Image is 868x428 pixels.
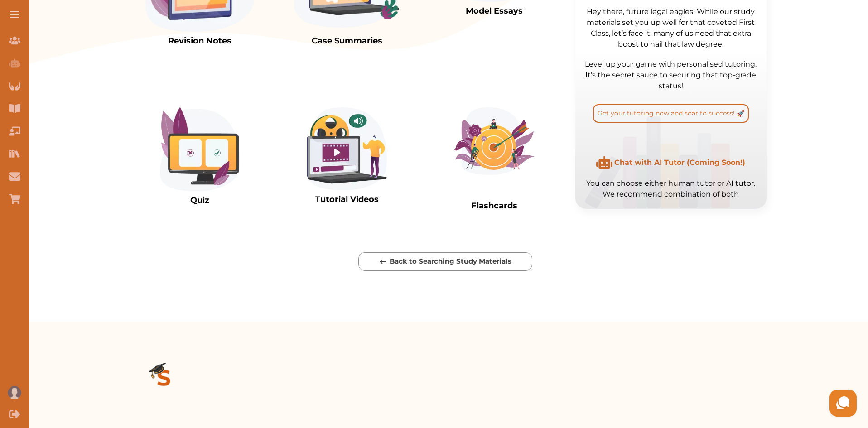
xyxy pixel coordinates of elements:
p: Hey there, future legal eagles! While our study materials set you up well for that coveted First ... [584,6,757,50]
p: Quiz [160,194,240,207]
p: Case Summaries [293,35,401,47]
p: Level up your game with personalised tutoring. It’s the secret sauce to securing that top-grade s... [584,59,757,91]
img: User profile [8,386,21,399]
button: [object Object] [358,252,532,271]
img: Logo [124,340,204,419]
iframe: HelpCrunch [651,387,859,419]
p: Flashcards [454,200,534,212]
button: Get your tutoring now and soar to success! 🚀 [593,104,749,123]
p: Model Essays [454,5,534,17]
img: BhZmPIAAAAASUVORK5CYII= [584,116,730,209]
img: arrow [380,259,386,264]
p: Tutorial Videos [307,193,387,206]
p: Back to Searching Study Materials [376,256,515,267]
p: Revision Notes [145,35,254,47]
